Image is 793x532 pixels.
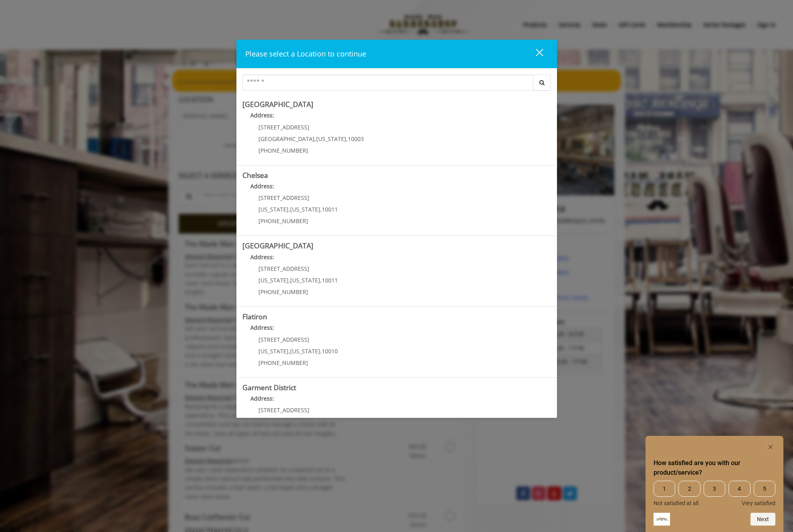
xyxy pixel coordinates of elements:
[754,481,775,497] span: 5
[250,395,274,402] b: Address:
[521,46,548,62] button: close dialog
[242,99,313,109] b: [GEOGRAPHIC_DATA]
[258,347,289,355] span: [US_STATE]
[250,111,274,119] b: Address:
[258,288,308,296] span: [PHONE_NUMBER]
[290,347,320,355] span: [US_STATE]
[348,135,364,143] span: 10003
[704,481,725,497] span: 3
[242,75,551,95] div: Center Select
[258,336,309,343] span: [STREET_ADDRESS]
[320,347,322,355] span: ,
[537,80,547,85] i: Search button
[316,135,346,143] span: [US_STATE]
[242,241,313,250] b: [GEOGRAPHIC_DATA]
[258,359,308,367] span: [PHONE_NUMBER]
[320,276,322,284] span: ,
[258,135,315,143] span: [GEOGRAPHIC_DATA]
[290,276,320,284] span: [US_STATE]
[346,135,348,143] span: ,
[766,442,775,452] button: Hide survey
[654,500,698,506] span: Not satisfied at all
[290,206,320,213] span: [US_STATE]
[258,194,309,202] span: [STREET_ADDRESS]
[258,123,309,131] span: [STREET_ADDRESS]
[289,276,290,284] span: ,
[728,481,750,497] span: 4
[654,442,775,526] div: How satisfied are you with our product/service? Select an option from 1 to 5, with 1 being Not sa...
[527,48,543,60] div: close dialog
[258,206,289,213] span: [US_STATE]
[258,147,308,154] span: [PHONE_NUMBER]
[322,276,338,284] span: 10011
[242,170,268,180] b: Chelsea
[258,217,308,225] span: [PHONE_NUMBER]
[654,481,775,506] div: How satisfied are you with our product/service? Select an option from 1 to 5, with 1 being Not sa...
[242,383,296,392] b: Garment District
[315,135,316,143] span: ,
[258,265,309,272] span: [STREET_ADDRESS]
[258,276,289,284] span: [US_STATE]
[320,206,322,213] span: ,
[751,513,775,526] button: Next question
[289,347,290,355] span: ,
[245,49,366,58] span: Please select a Location to continue
[289,206,290,213] span: ,
[322,347,338,355] span: 10010
[250,253,274,261] b: Address:
[250,182,274,190] b: Address:
[242,75,533,91] input: Search Center
[242,312,267,321] b: Flatiron
[654,481,675,497] span: 1
[258,406,309,414] span: [STREET_ADDRESS]
[742,500,775,506] span: Very satisfied
[654,458,775,478] h2: How satisfied are you with our product/service? Select an option from 1 to 5, with 1 being Not sa...
[250,324,274,331] b: Address:
[678,481,700,497] span: 2
[322,206,338,213] span: 10011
